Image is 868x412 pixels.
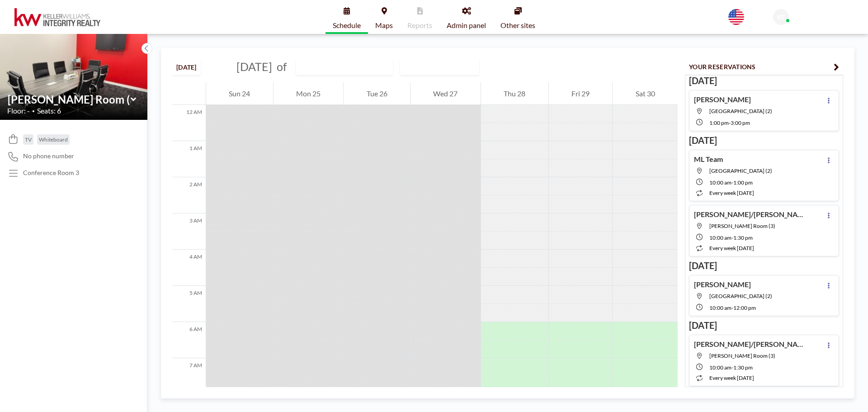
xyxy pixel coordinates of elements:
span: Whiteboard [39,136,68,143]
h4: [PERSON_NAME]/[PERSON_NAME] [694,210,807,219]
span: Admin panel [447,22,486,29]
button: [DATE] [172,59,201,75]
span: every week [DATE] [709,189,754,196]
span: Snelling Room (3) [709,352,775,359]
span: Admin [793,18,809,25]
span: Maps [375,22,393,29]
span: KWIR Front Desk [793,10,842,18]
h4: ML Team [694,155,723,164]
h3: [DATE] [689,260,839,271]
h4: [PERSON_NAME] [694,95,751,104]
input: Snelling Room (3) [8,93,131,106]
span: 10:00 AM [709,234,731,241]
span: - [731,304,733,311]
span: • [32,108,35,114]
div: Mon 25 [274,82,344,105]
span: 10:00 AM [709,364,731,371]
span: [DATE] [236,60,272,73]
span: 1:30 PM [733,364,753,371]
div: 12 AM [172,105,206,141]
div: Fri 29 [549,82,613,105]
span: 1:30 PM [733,234,753,241]
div: Search for option [401,59,479,75]
div: 4 AM [172,250,206,286]
span: - [729,119,731,126]
div: Sun 24 [206,82,273,105]
span: KF [777,13,785,21]
span: Schedule [333,22,361,29]
p: Conference Room 3 [23,169,79,177]
span: WEEKLY VIEW [402,61,453,73]
span: 1:00 PM [733,179,753,186]
span: every week [DATE] [709,374,754,381]
div: Tue 26 [344,82,410,105]
span: 10:00 AM [709,179,731,186]
div: Thu 28 [481,82,548,105]
span: - [731,234,733,241]
h4: [PERSON_NAME] [694,280,751,289]
div: 1 AM [172,141,206,177]
span: Floor: - [7,106,30,115]
span: 3:00 PM [731,119,750,126]
span: Lexington Room (2) [709,293,772,299]
img: organization-logo [14,8,100,26]
span: Lexington Room (2) [709,167,772,174]
span: Seats: 6 [37,106,61,115]
button: YOUR RESERVATIONS [685,59,843,75]
span: TV [25,136,32,143]
div: 3 AM [172,213,206,250]
div: Wed 27 [410,82,481,105]
div: 6 AM [172,322,206,358]
div: 7 AM [172,358,206,394]
div: 2 AM [172,177,206,213]
h4: [PERSON_NAME]/[PERSON_NAME] [694,340,807,349]
input: Search for option [454,61,464,73]
span: - [731,364,733,371]
input: Snelling Room (3) [297,60,383,75]
div: 5 AM [172,286,206,322]
div: Sat 30 [613,82,678,105]
span: 10:00 AM [709,304,731,311]
h3: [DATE] [689,320,839,331]
span: 12:00 PM [733,304,756,311]
h3: [DATE] [689,75,839,86]
span: of [277,60,287,74]
span: Other sites [500,22,535,29]
span: every week [DATE] [709,245,754,251]
h3: [DATE] [689,135,839,146]
span: Lexington Room (2) [709,108,772,114]
span: Reports [407,22,432,29]
span: - [731,179,733,186]
span: No phone number [23,152,74,160]
span: Snelling Room (3) [709,223,775,229]
span: 1:00 PM [709,119,729,126]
